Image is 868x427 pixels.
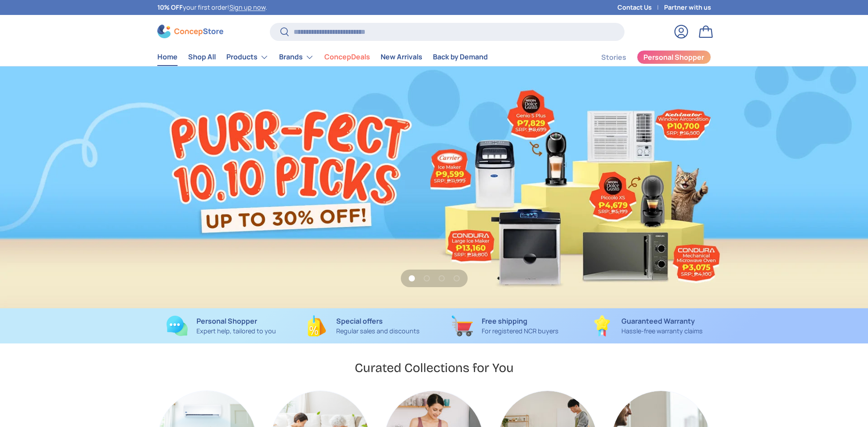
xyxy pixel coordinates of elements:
a: Contact Us [617,3,664,12]
a: Shop All [188,48,216,66]
a: Personal Shopper Expert help, tailored to you [157,315,285,336]
a: Personal Shopper [637,50,711,64]
strong: Personal Shopper [196,316,257,326]
nav: Primary [157,48,488,66]
a: Guaranteed Warranty Hassle-free warranty claims [583,315,711,336]
strong: Free shipping [482,316,527,326]
strong: Special offers [336,316,383,326]
p: Regular sales and discounts [336,326,420,336]
summary: Brands [274,48,319,66]
p: Hassle-free warranty claims [621,326,703,336]
strong: Guaranteed Warranty [621,316,695,326]
a: ConcepDeals [324,48,370,66]
a: Products [226,48,269,66]
a: Special offers Regular sales and discounts [299,315,427,336]
nav: Secondary [580,48,711,66]
p: Expert help, tailored to you [196,326,276,336]
p: For registered NCR buyers [482,326,559,336]
p: your first order! . [157,3,267,12]
a: Partner with us [664,3,711,12]
a: Brands [279,48,314,66]
a: New Arrivals [381,48,422,66]
h2: Curated Collections for You [355,360,514,376]
a: Back by Demand [433,48,488,66]
a: Sign up now [229,3,265,11]
summary: Products [221,48,274,66]
a: Home [157,48,178,66]
a: Free shipping For registered NCR buyers [441,315,569,336]
span: Personal Shopper [643,54,704,61]
img: ConcepStore [157,25,223,38]
a: Stories [601,49,626,66]
strong: 10% OFF [157,3,183,11]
